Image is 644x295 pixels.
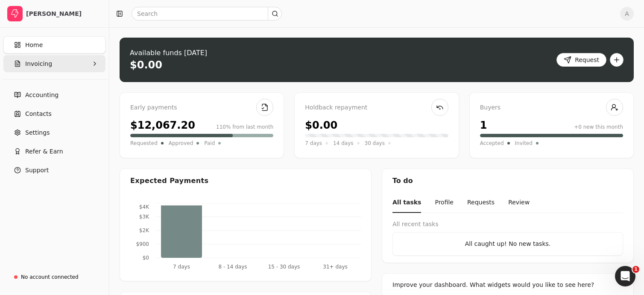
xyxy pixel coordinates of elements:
div: Expected Payments [130,176,208,186]
div: 110% from last month [216,123,273,131]
tspan: $4K [139,204,149,210]
div: To do [382,169,633,193]
div: $12,067.20 [130,118,195,133]
a: Settings [3,124,105,141]
span: 7 days [305,139,322,147]
div: +0 new this month [574,123,623,131]
div: Available funds [DATE] [130,48,207,58]
div: 1 [480,118,487,133]
span: 1 [632,266,639,273]
iframe: Intercom live chat [615,266,635,286]
input: Search [132,7,282,21]
a: Contacts [3,105,105,122]
span: Refer & Earn [25,147,63,156]
span: Accepted [480,139,504,147]
div: No account connected [21,273,79,281]
tspan: $900 [136,241,149,247]
span: Settings [25,128,50,137]
div: $0.00 [305,118,337,133]
span: Support [25,166,49,175]
tspan: 8 - 14 days [218,264,247,270]
button: Support [3,162,105,179]
div: All caught up! No new tasks. [400,239,616,248]
div: Early payments [130,103,273,112]
tspan: 31+ days [323,264,347,270]
tspan: $3K [139,214,149,220]
div: $0.00 [130,58,162,72]
tspan: 7 days [173,264,190,270]
div: Buyers [480,103,623,112]
a: No account connected [3,269,105,285]
div: [PERSON_NAME] [26,9,102,18]
a: Home [3,36,105,53]
tspan: $2K [139,227,149,233]
span: Paid [204,139,215,147]
button: Request [556,53,606,67]
span: Accounting [25,91,59,100]
tspan: 15 - 30 days [268,264,300,270]
button: All tasks [392,193,421,213]
button: Review [508,193,530,213]
span: Invited [515,139,533,147]
div: Improve your dashboard. What widgets would you like to see here? [392,280,623,289]
span: Contacts [25,109,52,118]
button: Requests [467,193,495,213]
span: Requested [130,139,158,147]
tspan: $0 [143,255,149,261]
div: Holdback repayment [305,103,448,112]
div: All recent tasks [392,220,623,229]
span: Home [25,41,43,50]
span: Invoicing [25,59,52,68]
span: 14 days [333,139,353,147]
a: Accounting [3,86,105,103]
button: Invoicing [3,55,105,72]
button: Profile [435,193,454,213]
button: A [620,7,634,21]
span: 30 days [365,139,385,147]
span: Approved [169,139,193,147]
button: Refer & Earn [3,143,105,160]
